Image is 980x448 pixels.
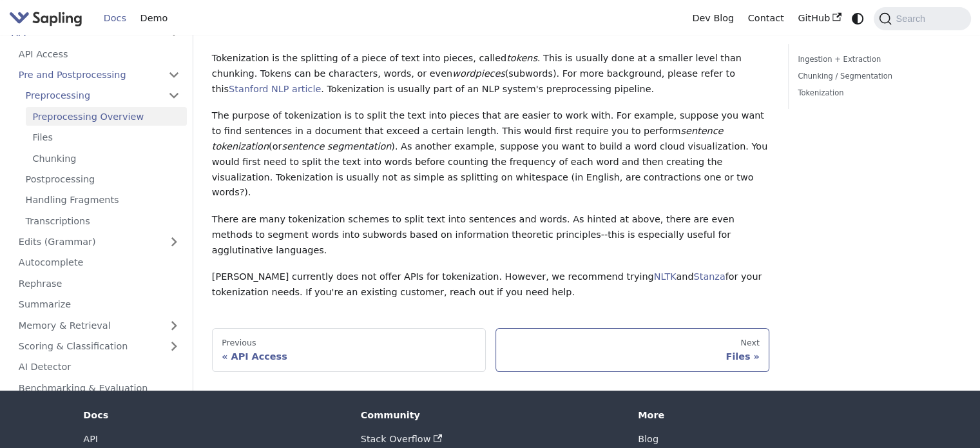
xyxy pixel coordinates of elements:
a: API [83,434,98,444]
em: sentence segmentation [282,141,391,151]
div: Previous [222,338,476,348]
a: Stack Overflow [361,434,442,444]
a: NextFiles [495,328,769,372]
img: Sapling.ai [9,9,82,28]
div: More [638,409,897,421]
a: Autocomplete [12,253,187,272]
div: Next [505,338,760,348]
div: Community [361,409,620,421]
a: PreviousAPI Access [212,328,486,372]
nav: Docs pages [212,328,769,372]
a: Edits (Grammar) [12,233,187,251]
a: Chunking [26,149,187,168]
a: Benchmarking & Evaluation [12,378,187,397]
a: Rephrase [12,274,187,293]
div: Docs [83,409,342,421]
a: Transcriptions [19,211,187,230]
a: Files [26,128,187,147]
em: wordpieces [452,68,505,79]
button: Search (Command+K) [874,7,970,30]
p: Tokenization is the splitting of a piece of text into pieces, called . This is usually done at a ... [212,51,769,97]
a: Sapling.aiSapling.ai [9,9,87,28]
em: tokens [506,53,537,63]
a: Docs [97,8,133,28]
a: Postprocessing [19,170,187,189]
a: Tokenization [798,87,957,99]
a: API Access [12,44,187,63]
a: NLTK [654,271,677,282]
button: Switch between dark and light mode (currently system mode) [849,9,867,28]
a: Stanza [693,271,725,282]
p: There are many tokenization schemes to split text into sentences and words. As hinted at above, t... [212,212,769,258]
p: The purpose of tokenization is to split the text into pieces that are easier to work with. For ex... [212,108,769,200]
a: Stanford NLP article [229,84,321,94]
a: Pre and Postprocessing [12,66,187,84]
a: Chunking / Segmentation [798,70,957,83]
a: Memory & Retrieval [12,316,187,335]
div: Files [505,351,760,362]
a: Blog [638,434,658,444]
a: Contact [741,8,791,28]
a: Dev Blog [685,8,740,28]
div: API Access [222,351,476,362]
a: Scoring & Classification [12,337,187,356]
a: Summarize [12,295,187,314]
a: Preprocessing Overview [26,107,187,126]
a: Demo [133,8,175,28]
a: AI Detector [12,358,187,376]
em: sentence tokenization [212,126,724,151]
a: Handling Fragments [19,191,187,209]
a: Ingestion + Extraction [798,54,957,66]
span: Search [892,14,933,24]
a: Preprocessing [19,86,187,105]
a: GitHub [791,8,848,28]
p: [PERSON_NAME] currently does not offer APIs for tokenization. However, we recommend trying and fo... [212,269,769,300]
